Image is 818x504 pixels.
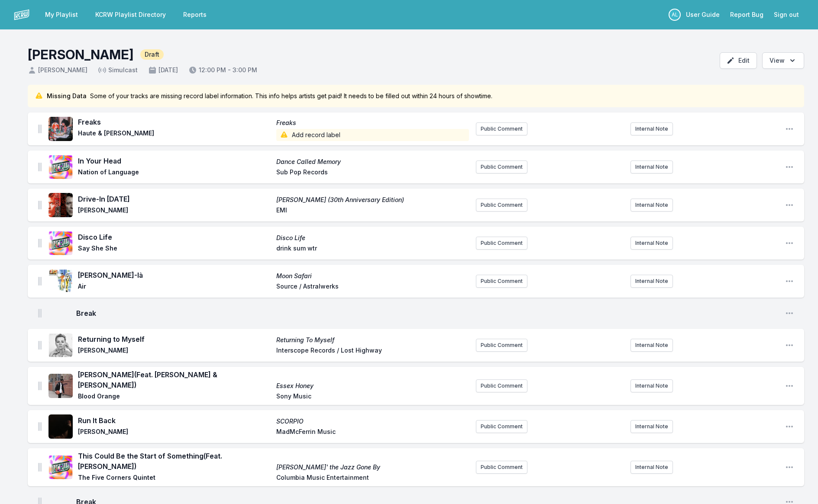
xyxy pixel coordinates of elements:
[78,473,271,484] span: The Five Corners Quintet
[48,455,73,479] img: Chasin' the Jazz Gone By
[38,277,42,286] img: Drag Handle
[47,92,87,100] span: Missing Data
[38,201,42,209] img: Drag Handle
[276,272,469,280] span: Moon Safari
[630,161,673,173] button: Internal Note
[78,282,271,292] span: Air
[76,308,778,318] span: Break
[90,92,492,100] span: Some of your tracks are missing record label information. This info helps artists get paid! It ne...
[785,277,794,286] button: Open playlist item options
[630,379,673,392] button: Internal Note
[276,417,469,426] span: SCORPIO
[476,420,527,433] button: Public Comment
[785,239,794,247] button: Open playlist item options
[48,414,73,439] img: SCORPIO
[276,168,469,178] span: Sub Pop Records
[785,422,794,431] button: Open playlist item options
[140,49,164,60] span: Draft
[769,7,804,22] button: Sign out
[276,346,469,356] span: Interscope Records / Lost Highway
[38,463,42,472] img: Drag Handle
[276,282,469,292] span: Source / Astralwerks
[98,66,138,74] span: Simulcast
[28,66,87,74] span: [PERSON_NAME]
[669,9,681,21] p: Anne Litt
[785,341,794,350] button: Open playlist item options
[78,129,271,141] span: Haute & [PERSON_NAME]
[188,66,257,74] span: 12:00 PM - 3:00 PM
[78,334,271,344] span: Returning to Myself
[178,7,212,22] a: Reports
[78,369,271,390] span: [PERSON_NAME] (Feat. [PERSON_NAME] & [PERSON_NAME])
[476,199,527,212] button: Public Comment
[476,461,527,474] button: Public Comment
[38,125,42,133] img: Drag Handle
[630,199,673,212] button: Internal Note
[476,122,527,135] button: Public Comment
[630,122,673,135] button: Internal Note
[681,7,725,22] a: User Guide
[78,415,271,426] span: Run It Back
[78,168,271,178] span: Nation of Language
[78,392,271,402] span: Blood Orange
[276,129,469,141] span: Add record label
[630,420,673,433] button: Internal Note
[762,52,804,69] button: Open options
[38,239,42,247] img: Drag Handle
[630,237,673,250] button: Internal Note
[78,156,271,166] span: In Your Head
[48,231,73,255] img: Disco Life
[476,339,527,352] button: Public Comment
[476,379,527,392] button: Public Comment
[48,269,73,293] img: Moon Safari
[276,392,469,402] span: Sony Music
[785,382,794,390] button: Open playlist item options
[476,161,527,173] button: Public Comment
[78,270,271,280] span: [PERSON_NAME]-là
[78,244,271,254] span: Say She She
[476,275,527,288] button: Public Comment
[276,382,469,390] span: Essex Honey
[28,47,133,62] h1: [PERSON_NAME]
[785,463,794,472] button: Open playlist item options
[78,427,271,438] span: [PERSON_NAME]
[720,52,757,69] button: Edit
[785,309,794,318] button: Open playlist item options
[40,7,83,22] a: My Playlist
[725,7,769,22] a: Report Bug
[276,244,469,254] span: drink sum wtr
[276,463,469,472] span: [PERSON_NAME]' the Jazz Gone By
[38,341,42,350] img: Drag Handle
[78,194,271,204] span: Drive‐In [DATE]
[630,461,673,474] button: Internal Note
[90,7,171,22] a: KCRW Playlist Directory
[48,374,73,398] img: Essex Honey
[785,163,794,171] button: Open playlist item options
[38,163,42,171] img: Drag Handle
[785,125,794,133] button: Open playlist item options
[78,117,271,127] span: Freaks
[785,201,794,209] button: Open playlist item options
[630,339,673,352] button: Internal Note
[78,232,271,242] span: Disco Life
[78,206,271,216] span: [PERSON_NAME]
[276,473,469,484] span: Columbia Music Entertainment
[476,237,527,250] button: Public Comment
[48,333,73,357] img: Returning To Myself
[78,346,271,356] span: [PERSON_NAME]
[276,157,469,166] span: Dance Called Memory
[276,427,469,438] span: MadMcFerrin Music
[78,451,271,472] span: This Could Be the Start of Something (Feat. [PERSON_NAME])
[148,66,178,74] span: [DATE]
[48,155,73,179] img: Dance Called Memory
[38,382,42,390] img: Drag Handle
[630,275,673,288] button: Internal Note
[48,193,73,217] img: Aladdin Sane (30th Anniversary Edition)
[14,7,29,22] img: logo-white-87cec1fa9cbef997252546196dc51331.png
[276,234,469,242] span: Disco Life
[276,196,469,204] span: [PERSON_NAME] (30th Anniversary Edition)
[276,336,469,344] span: Returning To Myself
[48,117,73,141] img: Freaks
[38,309,42,318] img: Drag Handle
[38,422,42,431] img: Drag Handle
